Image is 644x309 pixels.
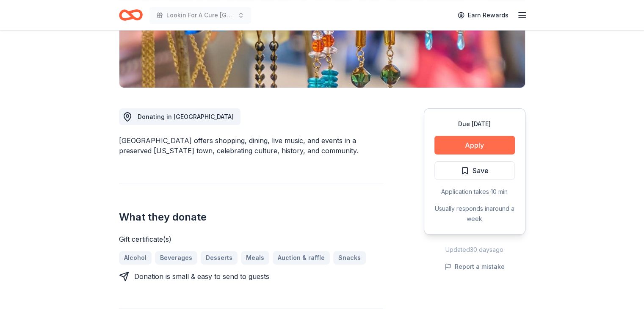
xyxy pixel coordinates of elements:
h2: What they donate [119,210,383,224]
div: Application takes 10 min [434,187,515,197]
a: Earn Rewards [453,8,514,23]
a: Beverages [155,251,197,265]
a: Desserts [201,251,238,265]
a: Meals [241,251,269,265]
button: Save [434,161,515,180]
button: Apply [434,136,515,154]
div: Usually responds in around a week [434,204,515,224]
div: Donation is small & easy to send to guests [134,271,269,281]
div: Updated 30 days ago [424,245,525,255]
div: Gift certificate(s) [119,234,383,244]
a: Snacks [333,251,366,265]
div: [GEOGRAPHIC_DATA] offers shopping, dining, live music, and events in a preserved [US_STATE] town,... [119,135,383,156]
a: Alcohol [119,251,152,265]
a: Auction & raffle [273,251,330,265]
button: Lookin For A Cure [GEOGRAPHIC_DATA] [149,7,251,24]
a: Home [119,5,143,25]
span: Donating in [GEOGRAPHIC_DATA] [138,113,234,120]
button: Report a mistake [445,262,505,272]
span: Lookin For A Cure [GEOGRAPHIC_DATA] [166,10,234,20]
span: Save [473,165,489,176]
div: Due [DATE] [434,119,515,129]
